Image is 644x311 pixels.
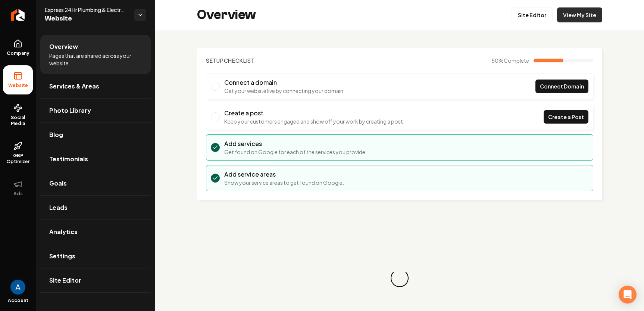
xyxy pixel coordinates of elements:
a: Testimonials [40,147,151,171]
a: Site Editor [40,268,151,292]
div: Loading [387,266,412,290]
span: Analytics [49,227,78,236]
h2: Overview [197,7,256,22]
a: Site Editor [512,7,553,22]
span: Ads [10,191,26,197]
p: Get your website live by connecting your domain. [224,87,345,94]
h3: Connect a domain [224,78,345,87]
span: 50 % [491,57,529,64]
span: Website [45,13,128,24]
button: Ads [3,174,33,203]
span: Settings [49,252,75,261]
span: Social Media [3,115,33,127]
span: Complete [504,57,529,64]
span: Connect Domain [540,83,584,90]
span: Site Editor [49,276,81,285]
img: Andrew Magana [10,280,25,295]
div: Open Intercom Messenger [619,286,637,304]
span: Pages that are shared across your website. [49,52,142,67]
img: Rebolt Logo [11,9,25,21]
span: Leads [49,203,68,212]
h3: Add service areas [224,170,344,179]
h3: Add services [224,139,367,148]
h2: Checklist [206,57,255,64]
button: Open user button [10,280,25,295]
a: Company [3,33,33,62]
span: Setup [206,57,224,64]
span: GBP Optimizer [3,153,33,165]
a: View My Site [557,7,602,22]
span: Overview [49,42,78,51]
span: Goals [49,179,67,188]
p: Show your service areas to get found on Google. [224,179,344,186]
a: Create a Post [544,110,588,124]
a: GBP Optimizer [3,136,33,171]
span: Blog [49,130,63,139]
a: Goals [40,171,151,195]
span: Company [4,50,32,56]
span: Create a Post [548,113,584,121]
a: Leads [40,196,151,220]
h3: Create a post [224,109,404,118]
a: Blog [40,123,151,147]
span: Website [5,83,31,88]
p: Get found on Google for each of the services you provide. [224,148,367,156]
span: Express 24Hr Plumbing & Electrical [45,6,128,13]
a: Settings [40,244,151,268]
span: Photo Library [49,106,91,115]
a: Connect Domain [535,80,588,93]
a: Photo Library [40,99,151,122]
span: Testimonials [49,155,88,164]
a: Social Media [3,97,33,133]
a: Services & Areas [40,74,151,98]
a: Analytics [40,220,151,244]
span: Account [8,298,28,304]
span: Services & Areas [49,82,99,91]
p: Keep your customers engaged and show off your work by creating a post. [224,118,404,125]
